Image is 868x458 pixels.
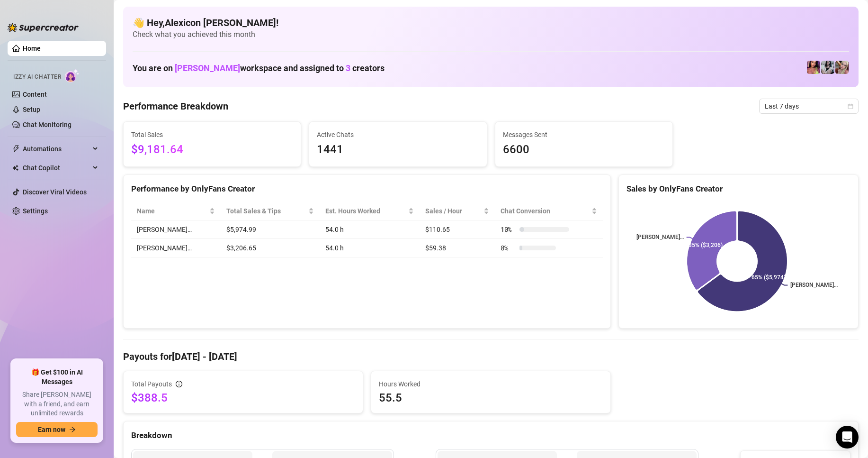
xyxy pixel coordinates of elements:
[133,16,849,29] h4: 👋 Hey, Alexicon [PERSON_NAME] !
[765,99,853,113] span: Last 7 days
[23,160,90,175] span: Chat Copilot
[503,141,665,159] span: 6600
[807,61,820,74] img: GODDESS
[131,220,221,239] td: [PERSON_NAME]…
[420,202,495,220] th: Sales / Hour
[503,129,665,140] span: Messages Sent
[8,23,79,32] img: logo-BBDzfeDw.svg
[131,239,221,257] td: [PERSON_NAME]…
[137,206,207,216] span: Name
[123,100,228,113] h4: Performance Breakdown
[626,183,850,195] div: Sales by OnlyFans Creator
[131,390,355,405] span: $388.5
[16,390,98,418] span: Share [PERSON_NAME] with a friend, and earn unlimited rewards
[379,379,603,389] span: Hours Worked
[12,145,20,153] span: thunderbolt
[69,426,76,433] span: arrow-right
[123,350,859,363] h4: Payouts for [DATE] - [DATE]
[23,141,90,156] span: Automations
[12,165,18,171] img: Chat Copilot
[848,103,853,109] span: calendar
[23,188,87,196] a: Discover Viral Videos
[346,63,350,73] span: 3
[175,63,240,73] span: [PERSON_NAME]
[636,234,684,241] text: [PERSON_NAME]…
[495,202,603,220] th: Chat Conversion
[13,73,61,82] span: Izzy AI Chatter
[221,239,320,257] td: $3,206.65
[379,390,603,405] span: 55.5
[501,224,516,235] span: 10 %
[133,29,849,40] span: Check what you achieved this month
[320,239,420,257] td: 54.0 h
[131,129,293,140] span: Total Sales
[23,91,47,98] a: Content
[836,426,859,449] div: Open Intercom Messenger
[23,45,41,52] a: Home
[317,141,479,159] span: 1441
[791,282,838,289] text: [PERSON_NAME]…
[325,206,406,216] div: Est. Hours Worked
[821,61,834,74] img: Sadie
[131,429,850,442] div: Breakdown
[320,220,420,239] td: 54.0 h
[38,426,65,433] span: Earn now
[420,239,495,257] td: $59.38
[133,63,385,73] h1: You are on workspace and assigned to creators
[317,129,479,140] span: Active Chats
[16,368,98,386] span: 🎁 Get $100 in AI Messages
[501,243,516,253] span: 8 %
[835,61,849,74] img: Anna
[65,69,80,82] img: AI Chatter
[226,206,306,216] span: Total Sales & Tips
[131,141,293,159] span: $9,181.64
[221,202,320,220] th: Total Sales & Tips
[23,106,40,113] a: Setup
[23,207,48,215] a: Settings
[131,183,603,195] div: Performance by OnlyFans Creator
[501,206,590,216] span: Chat Conversion
[420,220,495,239] td: $110.65
[16,422,98,437] button: Earn nowarrow-right
[176,381,182,387] span: info-circle
[23,121,72,128] a: Chat Monitoring
[221,220,320,239] td: $5,974.99
[425,206,482,216] span: Sales / Hour
[131,379,172,389] span: Total Payouts
[131,202,221,220] th: Name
